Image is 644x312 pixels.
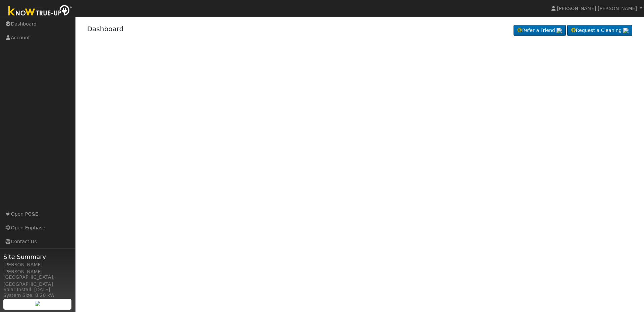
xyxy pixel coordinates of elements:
span: [PERSON_NAME] [PERSON_NAME] [557,6,637,11]
span: Site Summary [3,252,72,261]
div: [PERSON_NAME] [PERSON_NAME] [3,261,72,275]
img: Know True-Up [5,4,75,19]
div: [GEOGRAPHIC_DATA], [GEOGRAPHIC_DATA] [3,274,72,288]
a: Refer a Friend [514,25,566,36]
div: Solar Install: [DATE] [3,286,72,293]
img: retrieve [35,301,40,306]
a: Dashboard [87,25,124,33]
img: retrieve [623,28,629,33]
a: Request a Cleaning [567,25,632,36]
div: System Size: 8.20 kW [3,292,72,299]
img: retrieve [556,28,562,33]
